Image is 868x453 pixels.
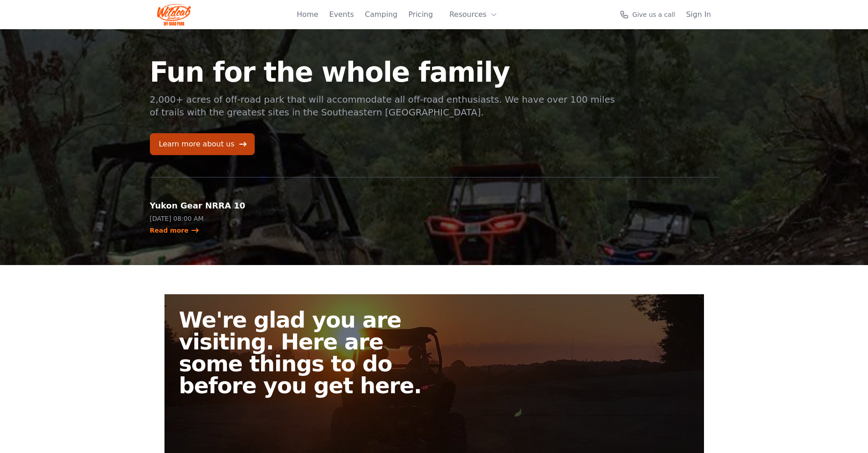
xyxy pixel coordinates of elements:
a: Read more [150,226,200,235]
a: Home [297,9,318,20]
button: Resources [444,5,503,24]
a: Give us a call [620,10,675,19]
p: 2,000+ acres of off-road park that will accommodate all off-road enthusiasts. We have over 100 mi... [150,93,616,119]
p: [DATE] 08:00 AM [150,214,281,223]
a: Camping [365,9,397,20]
img: Wildcat Logo [157,4,191,26]
a: Sign In [686,9,711,20]
a: Learn more about us [150,133,255,155]
h2: We're glad you are visiting. Here are some things to do before you get here. [179,309,442,396]
a: Events [329,9,354,20]
h1: Fun for the whole family [150,58,616,86]
h2: Yukon Gear NRRA 10 [150,199,281,212]
a: Pricing [408,9,433,20]
span: Give us a call [632,10,675,19]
